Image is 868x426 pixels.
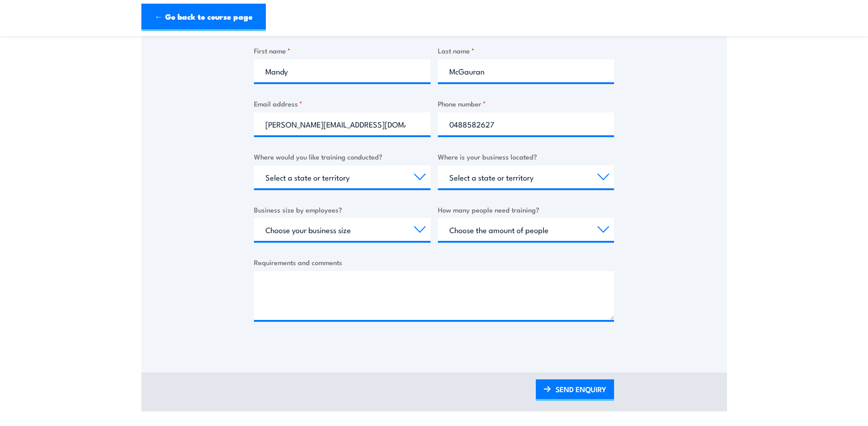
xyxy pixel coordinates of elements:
a: SEND ENQUIRY [536,379,614,401]
label: Requirements and comments [254,257,614,267]
label: Email address [254,98,431,109]
label: First name [254,45,431,56]
label: Where would you like training conducted? [254,151,431,162]
label: Business size by employees? [254,204,431,215]
label: Where is your business located? [438,151,615,162]
label: How many people need training? [438,204,615,215]
label: Phone number [438,98,615,109]
label: Last name [438,45,615,56]
a: ← Go back to course page [141,4,266,31]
